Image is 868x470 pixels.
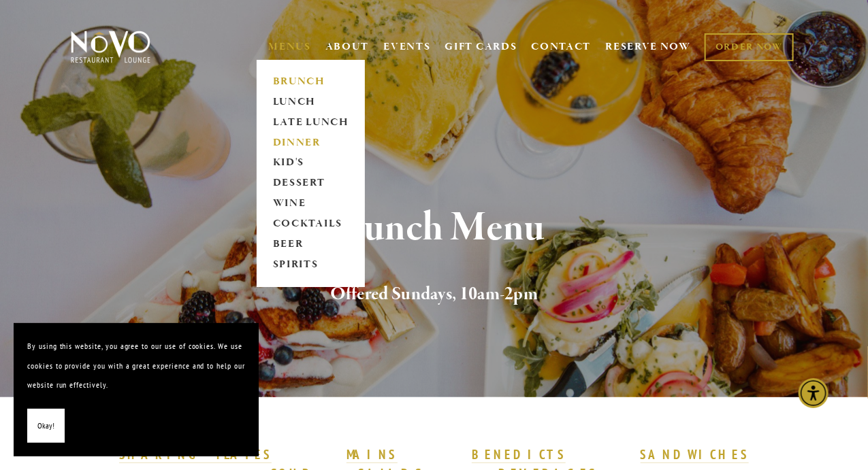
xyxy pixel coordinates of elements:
a: WINE [268,194,353,214]
a: BENEDICTS [472,446,566,464]
p: By using this website, you agree to our use of cookies. We use cookies to provide you with a grea... [27,337,245,395]
a: ABOUT [325,40,370,54]
a: KID'S [268,153,353,173]
strong: SHARING PLATES [119,446,272,463]
button: Okay! [27,409,65,443]
a: MAINS [347,446,398,464]
a: SPIRITS [268,255,353,275]
strong: BENEDICTS [472,446,566,463]
a: BEER [268,235,353,255]
section: Cookie banner [14,323,259,456]
img: Novo Restaurant &amp; Lounge [68,30,153,64]
div: Accessibility Menu [799,378,829,408]
a: LUNCH [268,92,353,112]
span: Okay! [37,416,54,436]
a: SANDWICHES [641,446,750,464]
a: DESSERT [268,173,353,194]
strong: SANDWICHES [641,446,750,463]
a: RESERVE NOW [605,34,691,60]
a: CONTACT [532,34,592,60]
a: DINNER [268,133,353,153]
a: BRUNCH [268,71,353,92]
h1: Brunch Menu [90,206,777,250]
a: LATE LUNCH [268,112,353,133]
a: GIFT CARDS [445,34,517,60]
a: ORDER NOW [705,33,794,61]
a: COCKTAILS [268,214,353,235]
strong: MAINS [347,446,398,463]
a: MENUS [268,40,311,54]
h2: Offered Sundays, 10am-2pm [90,280,777,309]
a: EVENTS [383,40,430,54]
